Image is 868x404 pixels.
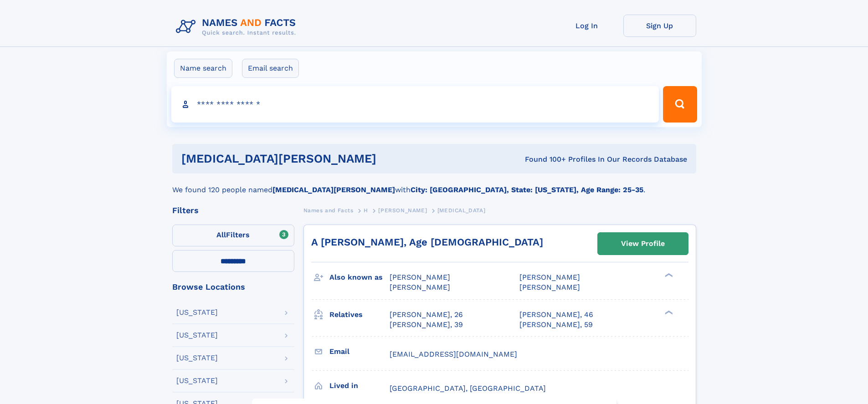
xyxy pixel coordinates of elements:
[172,206,294,215] div: Filters
[663,272,673,278] div: ❯
[390,320,463,330] a: [PERSON_NAME], 39
[519,320,593,330] a: [PERSON_NAME], 59
[550,15,623,37] a: Log In
[451,154,687,164] div: Found 100+ Profiles In Our Records Database
[329,307,390,322] h3: Relatives
[311,236,543,248] a: A [PERSON_NAME], Age [DEMOGRAPHIC_DATA]
[174,59,232,78] label: Name search
[437,207,485,214] span: [MEDICAL_DATA]
[329,378,390,394] h3: Lived in
[172,225,294,246] label: Filters
[176,309,218,316] div: [US_STATE]
[519,310,593,320] a: [PERSON_NAME], 46
[176,354,218,362] div: [US_STATE]
[390,273,450,281] span: [PERSON_NAME]
[176,332,218,339] div: [US_STATE]
[242,59,299,78] label: Email search
[598,233,688,255] a: View Profile
[378,205,427,216] a: [PERSON_NAME]
[364,205,368,216] a: H
[329,344,390,359] h3: Email
[390,384,546,393] span: [GEOGRAPHIC_DATA], [GEOGRAPHIC_DATA]
[519,273,580,281] span: [PERSON_NAME]
[216,230,226,239] span: All
[172,283,294,291] div: Browse Locations
[172,174,696,195] div: We found 120 people named with .
[272,185,395,194] b: [MEDICAL_DATA][PERSON_NAME]
[519,283,580,291] span: [PERSON_NAME]
[621,233,665,254] div: View Profile
[390,310,463,320] a: [PERSON_NAME], 26
[172,15,303,39] img: Logo Names and Facts
[364,207,368,214] span: H
[623,15,696,37] a: Sign Up
[378,207,427,214] span: [PERSON_NAME]
[411,185,643,194] b: City: [GEOGRAPHIC_DATA], State: [US_STATE], Age Range: 25-35
[176,377,218,384] div: [US_STATE]
[303,205,354,216] a: Names and Facts
[390,350,517,358] span: [EMAIL_ADDRESS][DOMAIN_NAME]
[663,309,673,315] div: ❯
[329,270,390,285] h3: Also known as
[171,86,659,123] input: search input
[181,153,451,164] h1: [MEDICAL_DATA][PERSON_NAME]
[663,86,697,123] button: Search Button
[390,283,450,291] span: [PERSON_NAME]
